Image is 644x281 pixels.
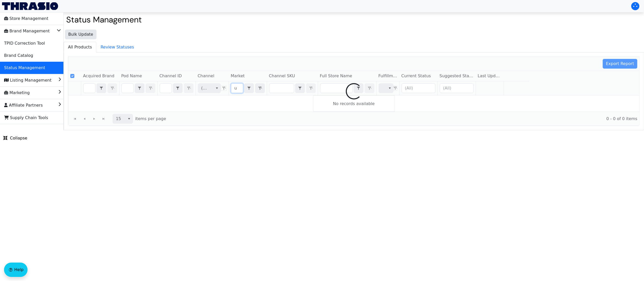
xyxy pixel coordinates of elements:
[68,31,93,37] span: Bulk Update
[14,267,23,273] span: Help
[3,135,27,141] span: Collapse
[4,101,43,109] span: Affiliate Partners
[4,52,33,60] span: Brand Catalog
[2,2,58,10] img: Thrasio Logo
[4,27,50,35] span: Brand Management
[4,39,45,47] span: TPID Correction Tool
[66,15,641,24] h2: Status Management
[64,42,96,52] span: All Products
[4,15,48,23] span: Store Management
[4,64,45,72] span: Status Management
[4,263,28,277] button: Help floatingactionbutton
[4,89,30,97] span: Marketing
[97,42,138,52] span: Review Statuses
[4,76,51,84] span: Listing Management
[65,30,97,39] button: Bulk Update
[4,114,48,122] span: Supply Chain Tools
